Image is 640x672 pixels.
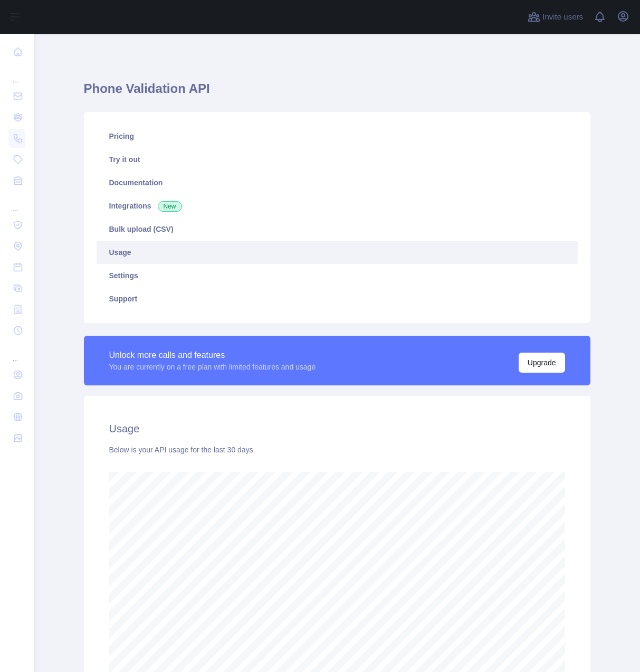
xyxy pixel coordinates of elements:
a: Bulk upload (CSV) [97,217,578,241]
a: Integrations New [97,194,578,217]
span: New [158,201,182,212]
div: You are currently on a free plan with limited features and usage [109,362,316,372]
div: ... [8,63,25,84]
div: ... [8,342,25,363]
button: Upgrade [519,353,565,373]
a: Documentation [97,171,578,194]
div: Unlock more calls and features [109,349,316,362]
a: Support [97,287,578,310]
h1: Phone Validation API [84,80,590,106]
div: Below is your API usage for the last 30 days [109,444,565,455]
a: Try it out [97,148,578,171]
a: Pricing [97,125,578,148]
a: Settings [97,264,578,287]
button: Invite users [526,8,585,25]
a: Usage [97,241,578,264]
h2: Usage [109,421,565,436]
span: Invite users [542,11,583,23]
div: ... [8,192,25,213]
